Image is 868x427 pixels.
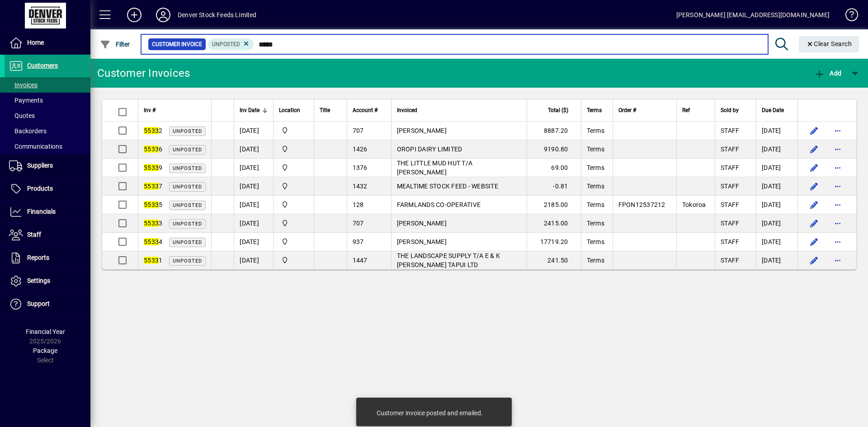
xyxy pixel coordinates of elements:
div: Due Date [762,105,792,115]
div: Title [320,105,341,115]
td: 69.00 [527,159,581,177]
span: Unposted [173,128,202,134]
div: Location [279,105,308,115]
button: More options [830,253,845,267]
button: More options [830,179,845,193]
td: [DATE] [234,122,273,140]
td: 241.50 [527,251,581,269]
span: Terms [587,201,604,208]
button: More options [830,123,845,138]
span: STAFF [721,164,739,171]
button: More options [830,197,845,212]
div: Inv Date [240,105,268,115]
span: STAFF [721,257,739,264]
a: Products [5,178,90,200]
span: 1 [144,257,162,264]
a: Invoices [5,77,90,93]
button: Add [812,65,844,81]
td: 8887.20 [527,122,581,140]
a: Communications [5,139,90,154]
a: Home [5,32,90,54]
button: Add [120,7,149,23]
span: 1426 [353,145,368,153]
a: Reports [5,247,90,269]
span: Inv # [144,105,156,115]
span: Financial Year [26,328,65,335]
span: Unposted [173,184,202,190]
span: Clear Search [806,40,852,47]
span: THE LITTLE MUD HUT T/A [PERSON_NAME] [397,160,473,176]
button: Profile [149,7,178,23]
span: 6 [144,145,162,153]
em: 5533 [144,220,159,227]
button: More options [830,160,845,175]
span: THE LANDSCAPE SUPPLY T/A E & K [PERSON_NAME] TAPUI LTD [397,252,500,268]
span: DENVER STOCKFEEDS LTD [279,163,308,173]
div: Customer Invoices [97,66,190,80]
span: Unposted [173,258,202,264]
span: DENVER STOCKFEEDS LTD [279,237,308,247]
span: Account # [353,105,377,115]
span: OROPI DAIRY LIMITED [397,145,462,153]
span: Quotes [9,112,35,119]
td: [DATE] [756,196,797,214]
span: Sold by [721,105,739,115]
span: Tokoroa [682,201,706,208]
span: Settings [27,277,50,284]
span: STAFF [721,220,739,227]
span: Staff [27,231,41,238]
div: Customer invoice posted and emailed. [377,408,483,418]
span: Package [33,347,57,354]
a: Knowledge Base [839,2,857,31]
span: Backorders [9,127,47,135]
a: Payments [5,93,90,108]
div: Sold by [721,105,750,115]
button: Edit [807,179,821,193]
span: 7 [144,183,162,190]
button: More options [830,142,845,156]
span: Terms [587,238,604,245]
span: Terms [587,220,604,227]
div: Inv # [144,105,206,115]
span: Financials [27,208,56,215]
a: Backorders [5,123,90,139]
span: Unposted [173,221,202,227]
span: 1447 [353,257,368,264]
button: Edit [807,123,821,138]
span: STAFF [721,183,739,190]
span: DENVER STOCKFEEDS LTD [279,218,308,228]
td: [DATE] [756,177,797,196]
span: 2 [144,127,162,134]
div: Order # [618,105,671,115]
div: Account # [353,105,386,115]
span: Add [814,70,841,77]
span: FARMLANDS CO-OPERATIVE [397,201,481,208]
span: Terms [587,105,602,115]
span: Communications [9,143,62,150]
td: [DATE] [756,214,797,233]
a: Settings [5,270,90,292]
span: DENVER STOCKFEEDS LTD [279,255,308,265]
span: 4 [144,238,162,245]
span: Ref [682,105,690,115]
span: DENVER STOCKFEEDS LTD [279,200,308,210]
a: Financials [5,201,90,223]
span: Reports [27,254,49,261]
td: [DATE] [234,140,273,159]
td: 2185.00 [527,196,581,214]
span: 707 [353,127,364,134]
span: STAFF [721,238,739,245]
td: -0.81 [527,177,581,196]
td: [DATE] [234,251,273,269]
span: 5 [144,201,162,208]
span: 3 [144,220,162,227]
span: Total ($) [548,105,568,115]
span: Home [27,39,44,46]
span: 9 [144,164,162,171]
span: 937 [353,238,364,245]
span: Title [320,105,330,115]
span: Products [27,185,53,192]
button: Edit [807,160,821,175]
em: 5533 [144,145,159,153]
span: Terms [587,164,604,171]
